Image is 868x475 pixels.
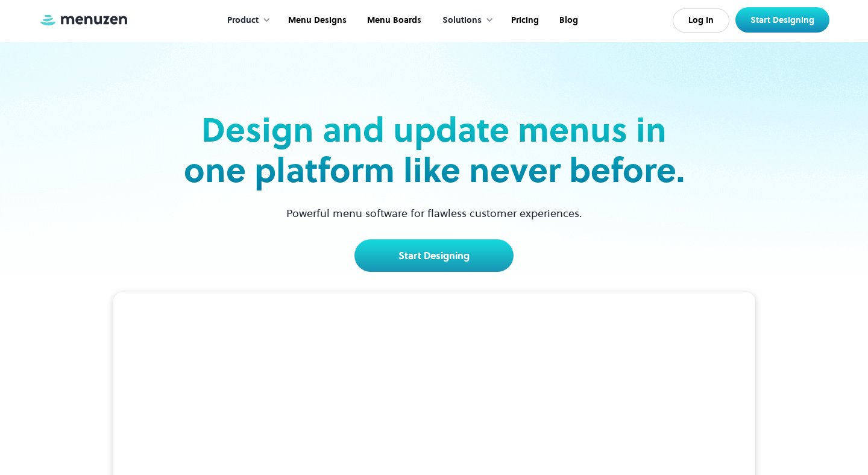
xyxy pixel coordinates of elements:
a: Menu Designs [277,2,356,39]
h2: Design and update menus in one platform like never before. [180,110,688,190]
a: Start Designing [354,239,514,272]
a: Start Designing [735,7,829,33]
div: Product [215,2,277,39]
a: Menu Boards [356,2,430,39]
div: Solutions [442,14,482,27]
div: Product [227,14,259,27]
a: Log In [673,8,729,33]
div: Solutions [430,2,500,39]
a: Pricing [500,2,548,39]
a: Blog [548,2,587,39]
p: Powerful menu software for flawless customer experiences. [271,205,597,221]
